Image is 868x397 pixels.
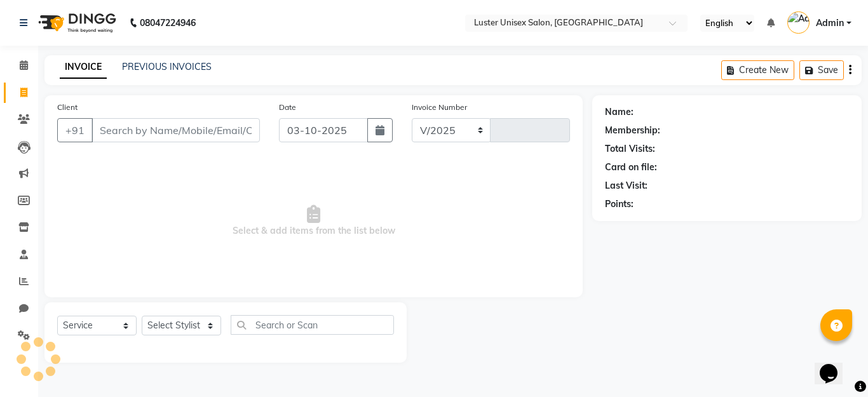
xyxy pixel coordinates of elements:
[60,56,107,79] a: INVOICE
[816,17,844,30] span: Admin
[605,161,657,174] div: Card on file:
[57,102,78,113] label: Client
[279,102,296,113] label: Date
[605,179,648,192] div: Last Visit:
[721,60,794,80] button: Create New
[605,142,655,156] div: Total Visits:
[231,315,394,335] input: Search or Scan
[92,118,260,142] input: Search by Name/Mobile/Email/Code
[122,61,212,72] a: PREVIOUS INVOICES
[32,5,119,41] img: logo
[140,5,196,41] b: 08047224946
[787,11,810,34] img: Admin
[605,124,660,137] div: Membership:
[57,118,93,142] button: +91
[605,105,634,119] div: Name:
[799,60,844,80] button: Save
[412,102,467,113] label: Invoice Number
[815,346,855,384] iframe: chat widget
[605,198,634,211] div: Points:
[57,158,570,285] span: Select & add items from the list below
